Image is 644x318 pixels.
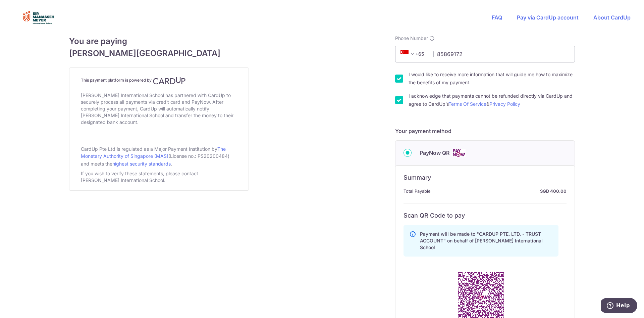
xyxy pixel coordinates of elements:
[409,92,575,108] label: I acknowledge that payments cannot be refunded directly via CardUp and agree to CardUp’s &
[398,50,429,58] span: +65
[433,187,567,195] strong: SGD 400.00
[420,149,449,157] span: PayNow QR
[489,101,520,107] a: Privacy Policy
[395,35,428,42] span: Phone Number
[153,77,186,85] img: CardUp
[601,298,637,315] iframe: Opens a widget where you can find more information
[69,35,249,47] span: You are paying
[81,91,237,127] div: [PERSON_NAME] International School has partnered with CardUp to securely process all payments via...
[452,149,466,157] img: Cards logo
[112,161,171,167] a: highest security standards
[404,212,567,220] h6: Scan QR Code to pay
[81,169,237,185] div: If you wish to verify these statements, please contact [PERSON_NAME] International School.
[404,174,567,182] h6: Summary
[404,149,567,157] div: PayNow QR Cards logo
[517,14,579,21] a: Pay via CardUp account
[409,71,575,87] label: I would like to receive more information that will guide me how to maximize the benefits of my pa...
[492,14,502,21] a: FAQ
[593,14,631,21] a: About CardUp
[420,231,553,251] p: Payment will be made to "CARDUP PTE. LTD. - TRUST ACCOUNT" on behalf of [PERSON_NAME] Internation...
[81,77,237,85] h4: This payment platform is powered by
[400,50,417,58] span: +65
[448,101,486,107] a: Terms Of Service
[69,47,249,59] span: [PERSON_NAME][GEOGRAPHIC_DATA]
[81,143,237,169] div: CardUp Pte Ltd is regulated as a Major Payment Institution by (License no.: PS20200484) and meets...
[395,127,575,135] h5: Your payment method
[404,187,431,195] span: Total Payable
